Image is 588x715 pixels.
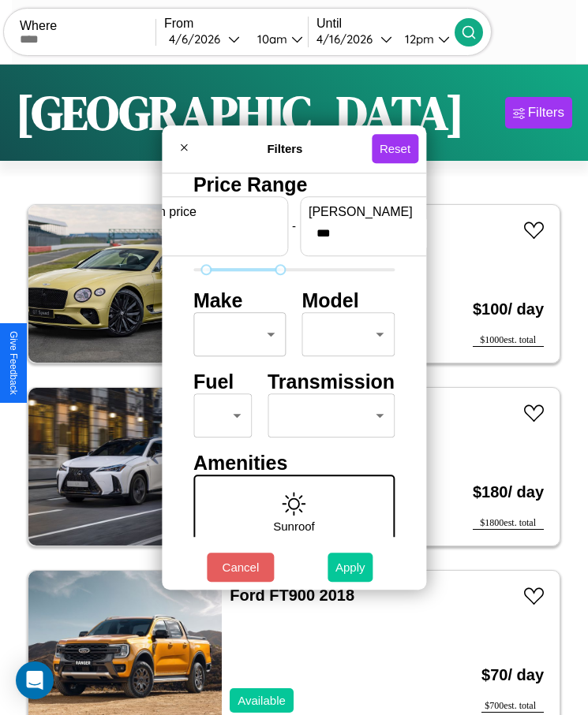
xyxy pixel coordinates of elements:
[397,32,438,47] div: 12pm
[169,32,228,47] div: 4 / 6 / 2026
[193,173,395,196] h4: Price Range
[328,553,373,582] button: Apply
[207,553,274,582] button: Cancel
[245,31,308,47] button: 10am
[316,17,455,31] label: Until
[8,331,19,395] div: Give Feedback
[528,105,564,121] div: Filters
[481,650,544,700] h3: $ 70 / day
[473,517,544,530] div: $ 1800 est. total
[505,97,572,128] button: Filters
[292,215,296,236] p: -
[268,371,395,393] h4: Transmission
[473,467,544,517] h3: $ 180 / day
[164,17,308,31] label: From
[16,80,464,145] h1: [GEOGRAPHIC_DATA]
[473,334,544,347] div: $ 1000 est. total
[16,661,54,699] div: Open Intercom Messenger
[392,31,455,47] button: 12pm
[145,205,279,219] label: min price
[309,205,443,219] label: [PERSON_NAME]
[20,19,155,33] label: Where
[193,452,395,475] h4: Amenities
[249,32,291,47] div: 10am
[372,134,418,163] button: Reset
[273,516,315,537] p: Sunroof
[302,289,395,312] h4: Model
[193,289,287,312] h4: Make
[198,142,372,155] h4: Filters
[164,31,245,47] button: 4/6/2026
[230,587,354,604] a: Ford FT900 2018
[473,285,544,334] h3: $ 100 / day
[316,32,380,47] div: 4 / 16 / 2026
[193,371,252,393] h4: Fuel
[238,690,286,711] p: Available
[481,700,544,713] div: $ 700 est. total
